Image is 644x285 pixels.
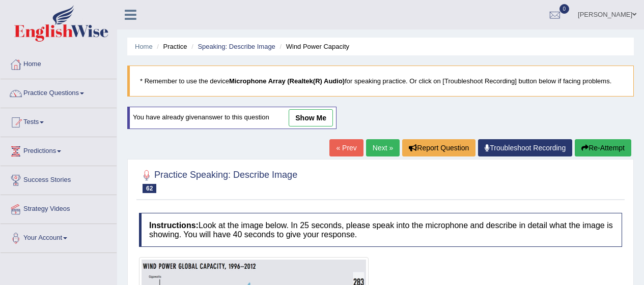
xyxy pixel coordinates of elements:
a: Home [135,43,153,50]
a: « Prev [329,139,363,156]
div: You have already given answer to this question [127,107,337,129]
a: Tests [1,108,117,134]
a: Your Account [1,224,117,249]
span: 62 [143,184,156,193]
a: Speaking: Describe Image [198,43,275,50]
span: 0 [559,4,570,14]
a: Troubleshoot Recording [478,139,572,156]
li: Wind Power Capacity [277,42,349,51]
button: Re-Attempt [575,139,631,156]
button: Report Question [402,139,475,156]
blockquote: * Remember to use the device for speaking practice. Or click on [Troubleshoot Recording] button b... [127,66,634,97]
a: Home [1,50,117,76]
h4: Look at the image below. In 25 seconds, please speak into the microphone and describe in detail w... [139,213,622,247]
a: show me [289,109,333,126]
b: Microphone Array (Realtek(R) Audio) [229,77,345,85]
a: Next » [366,139,400,156]
a: Success Stories [1,166,117,192]
h2: Practice Speaking: Describe Image [139,168,297,193]
a: Practice Questions [1,79,117,105]
a: Strategy Videos [1,195,117,220]
b: Instructions: [149,221,199,230]
li: Practice [154,42,187,51]
a: Predictions [1,137,117,163]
